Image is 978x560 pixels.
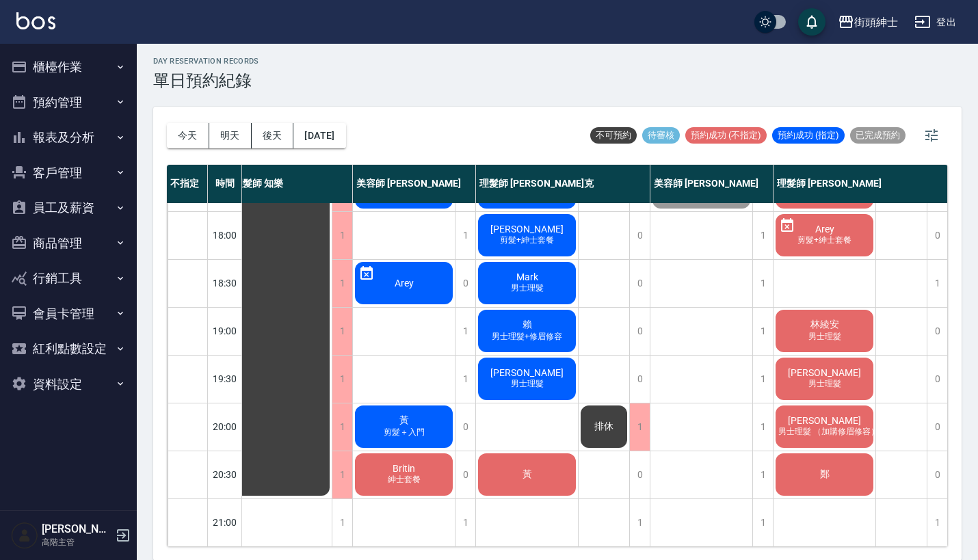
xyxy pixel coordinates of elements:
[752,212,773,259] div: 1
[752,403,773,451] div: 1
[208,451,242,498] div: 20:30
[5,261,131,296] button: 行銷工具
[208,165,242,203] div: 時間
[817,468,832,481] span: 鄭
[752,260,773,307] div: 1
[208,259,242,307] div: 18:30
[392,278,417,289] span: Arey
[854,14,898,31] div: 街頭紳士
[927,499,947,546] div: 1
[385,474,423,485] span: 紳士套餐
[390,463,418,474] span: Britin
[927,356,947,403] div: 0
[497,235,557,246] span: 剪髮+紳士套餐
[508,378,546,390] span: 男士理髮
[208,403,242,451] div: 20:00
[806,331,844,343] span: 男士理髮
[476,165,650,203] div: 理髮師 [PERSON_NAME]克
[508,282,546,294] span: 男士理髮
[798,8,825,36] button: save
[927,260,947,307] div: 1
[772,129,845,142] span: 預約成功 (指定)
[806,378,844,390] span: 男士理髮
[488,367,566,378] span: [PERSON_NAME]
[752,308,773,355] div: 1
[332,356,352,403] div: 1
[909,10,962,35] button: 登出
[208,355,242,403] div: 19:30
[5,190,131,226] button: 員工及薪資
[455,308,475,355] div: 1
[650,165,774,203] div: 美容師 [PERSON_NAME]
[5,296,131,332] button: 會員卡管理
[230,165,353,203] div: 理髮師 知樂
[592,421,616,433] span: 排休
[16,12,55,29] img: Logo
[927,403,947,451] div: 0
[752,356,773,403] div: 1
[42,522,111,536] h5: [PERSON_NAME]
[332,403,352,451] div: 1
[590,129,637,142] span: 不可預約
[785,367,864,378] span: [PERSON_NAME]
[927,212,947,259] div: 0
[785,415,864,426] span: [PERSON_NAME]
[488,224,566,235] span: [PERSON_NAME]
[381,427,427,438] span: 剪髮＋入門
[167,123,209,148] button: 今天
[252,123,294,148] button: 後天
[332,308,352,355] div: 1
[629,308,650,355] div: 0
[808,319,842,331] span: 林綾安
[153,57,259,66] h2: day Reservation records
[5,155,131,191] button: 客戶管理
[520,319,535,331] span: 賴
[685,129,767,142] span: 預約成功 (不指定)
[293,123,345,148] button: [DATE]
[629,499,650,546] div: 1
[5,49,131,85] button: 櫃檯作業
[629,451,650,498] div: 0
[629,356,650,403] div: 0
[752,499,773,546] div: 1
[209,123,252,148] button: 明天
[455,451,475,498] div: 0
[153,71,259,90] h3: 單日預約紀錄
[353,165,476,203] div: 美容師 [PERSON_NAME]
[167,165,208,203] div: 不指定
[774,165,948,203] div: 理髮師 [PERSON_NAME]
[927,451,947,498] div: 0
[776,426,882,438] span: 男士理髮 （加購修眉修容）
[642,129,680,142] span: 待審核
[629,403,650,451] div: 1
[455,356,475,403] div: 1
[795,235,854,246] span: 剪髮+紳士套餐
[455,499,475,546] div: 1
[11,522,38,549] img: Person
[332,212,352,259] div: 1
[927,308,947,355] div: 0
[489,331,565,343] span: 男士理髮+修眉修容
[455,260,475,307] div: 0
[455,212,475,259] div: 1
[455,403,475,451] div: 0
[208,498,242,546] div: 21:00
[208,307,242,355] div: 19:00
[5,120,131,155] button: 報表及分析
[629,212,650,259] div: 0
[5,85,131,120] button: 預約管理
[397,414,412,427] span: 黃
[832,8,903,36] button: 街頭紳士
[812,224,837,235] span: Arey
[629,260,650,307] div: 0
[5,226,131,261] button: 商品管理
[332,260,352,307] div: 1
[42,536,111,548] p: 高階主管
[208,211,242,259] div: 18:00
[332,451,352,498] div: 1
[332,499,352,546] div: 1
[850,129,906,142] span: 已完成預約
[5,331,131,366] button: 紅利點數設定
[5,366,131,402] button: 資料設定
[752,451,773,498] div: 1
